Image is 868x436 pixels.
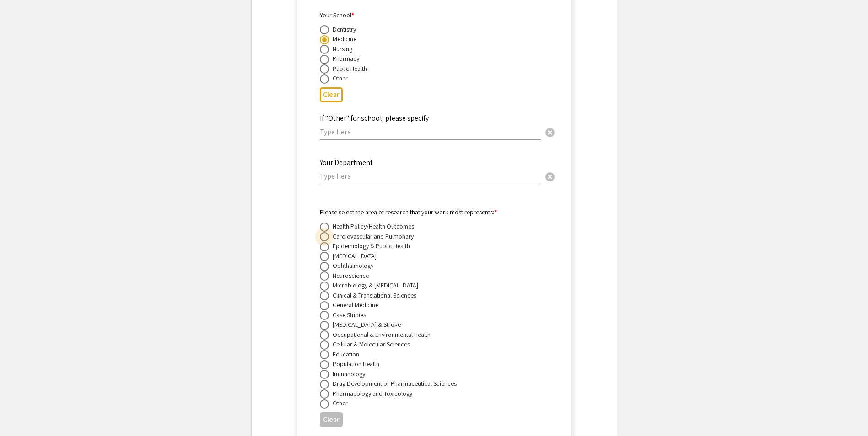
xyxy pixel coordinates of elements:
[333,330,431,339] div: Occupational & Environmental Health
[333,271,369,280] div: Neuroscience
[333,241,410,250] div: Epidemiology & Public Health
[541,122,559,141] button: Clear
[333,369,365,378] div: Immunology
[333,64,367,73] div: Public Health
[333,320,401,329] div: [MEDICAL_DATA] & Stroke
[333,281,418,290] div: Microbiology & [MEDICAL_DATA]
[333,379,457,388] div: Drug Development or Pharmaceutical Sciences
[320,158,373,167] mat-label: Your Department
[333,25,356,34] div: Dentistry
[320,412,343,427] button: Clear
[320,127,541,137] input: Type Here
[545,127,555,138] span: cancel
[333,44,352,53] div: Nursing
[320,208,497,216] mat-label: Please select the area of research that your work most represents:
[333,359,379,368] div: Population Health
[333,350,359,359] div: Education
[320,171,541,181] input: Type Here
[333,310,366,319] div: Case Studies
[333,232,414,241] div: Cardiovascular and Pulmonary
[320,87,343,102] button: Clear
[333,300,378,309] div: General Medicine
[320,113,429,123] mat-label: If "Other" for school, please specify
[7,395,39,429] iframe: Chat
[333,34,356,43] div: Medicine
[333,54,359,63] div: Pharmacy
[320,11,354,19] mat-label: Your School
[333,340,410,349] div: Cellular & Molecular Sciences
[333,251,377,261] div: [MEDICAL_DATA]
[333,291,416,300] div: Clinical & Translational Sciences
[333,261,373,270] div: Ophthalmology
[545,171,555,182] span: cancel
[333,399,348,408] div: Other
[333,222,414,231] div: Health Policy/Health Outcomes
[333,74,348,83] div: Other
[333,389,412,398] div: Pharmacology and Toxicology
[541,167,559,185] button: Clear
